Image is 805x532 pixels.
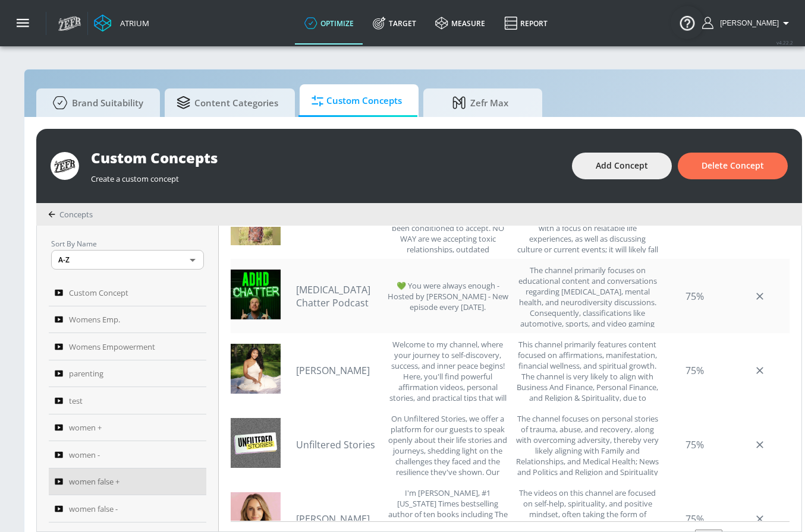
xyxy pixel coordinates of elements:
[715,19,779,27] span: login as: aracely.alvarenga@zefr.com
[69,312,120,327] span: Womens Emp.
[69,340,155,354] span: Womens Empowerment
[115,18,149,28] div: Atrium
[48,209,93,220] div: Concepts
[51,250,204,270] div: A-Z
[51,237,204,250] p: Sort By Name
[69,394,83,408] span: test
[435,88,526,117] span: Zefr Max
[48,88,143,117] span: Brand Suitability
[516,265,659,327] div: The channel primarily focuses on educational content and conversations regarding ADHD, mental hea...
[572,153,672,179] button: Add Concept
[69,286,128,300] span: Custom Concept
[385,413,510,476] div: On Unfiltered Stories, we offer a platform for our guests to speak openly about their life storie...
[59,209,93,220] span: Concepts
[231,344,281,394] img: UCqLQntNxiX-eCU2Xy9CjzMw
[665,339,724,401] div: 75%
[49,495,206,522] a: women false -
[665,265,724,327] div: 75%
[596,159,648,173] span: Add Concept
[363,2,426,45] a: Target
[49,441,206,468] a: women -
[702,16,793,30] button: [PERSON_NAME]
[296,512,379,525] a: [PERSON_NAME]
[69,366,103,381] span: parenting
[231,270,281,319] img: UCCKrIhEGR5yoCBWsCkzGEaA
[231,418,281,468] img: UCi645Dx0Vk7tzbKq-dQ7b-g
[94,14,149,32] a: Atrium
[702,159,764,173] span: Delete Concept
[177,88,278,117] span: Content Categories
[49,306,206,334] a: Womens Emp.
[776,39,793,46] span: v 4.22.2
[296,438,379,451] a: Unfiltered Stories
[69,420,102,435] span: women +
[671,6,704,39] button: Open Resource Center
[312,87,402,115] span: Custom Concepts
[49,333,206,360] a: Womens Empowerment
[69,502,118,516] span: women false -
[678,153,788,179] button: Delete Concept
[516,339,659,401] div: This channel primarily features content focused on affirmations, manifestation, financial wellnes...
[295,2,363,45] a: optimize
[385,339,510,401] div: Welcome to my channel, where your journey to self-discovery, success, and inner peace begins! Her...
[91,148,560,167] div: Custom Concepts
[296,364,379,377] a: [PERSON_NAME]
[69,474,120,489] span: women false +
[49,468,206,496] a: women false +
[49,279,206,306] a: Custom Concept
[296,283,379,309] a: [MEDICAL_DATA] Chatter Podcast
[49,414,206,442] a: women +
[49,360,206,388] a: parenting
[69,448,100,462] span: women -
[91,167,560,184] div: Create a custom concept
[665,413,724,476] div: 75%
[385,265,510,327] div: 💚 You were always enough - Hosted by Alex Partridge - New episode every Tuesday.
[516,413,659,476] div: The channel focuses on personal stories of trauma, abuse, and recovery, along with overcoming adv...
[495,2,557,45] a: Report
[49,387,206,414] a: test
[426,2,495,45] a: measure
